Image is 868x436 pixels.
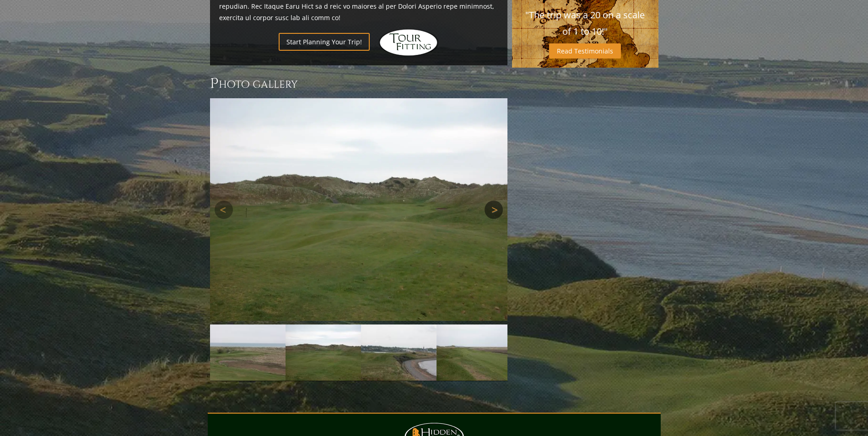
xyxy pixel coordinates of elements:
a: Start Planning Your Trip! [279,33,370,51]
a: Next [485,201,503,219]
a: Previous [215,201,233,219]
p: "The trip was a 20 on a scale of 1 to 10!" [521,7,649,40]
h3: Photo Gallery [210,74,507,93]
a: Read Testimonials [549,43,621,58]
img: Hidden Links [379,29,438,56]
